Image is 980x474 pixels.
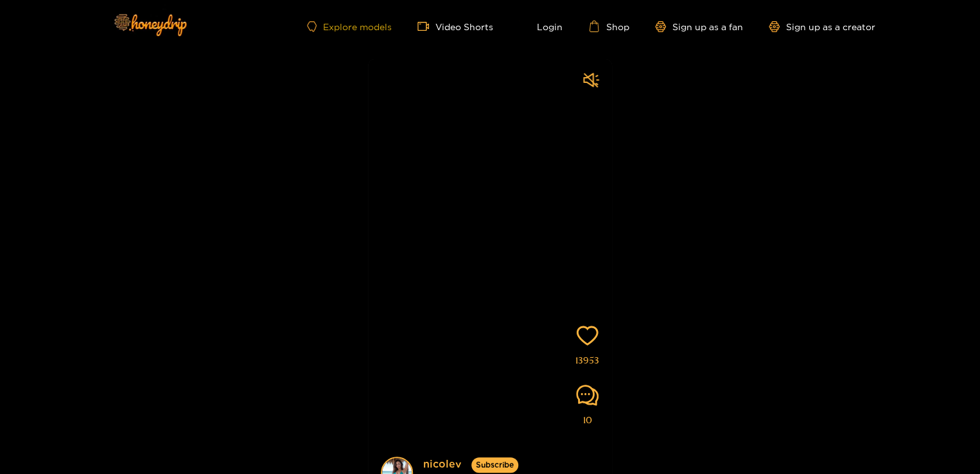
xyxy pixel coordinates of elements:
[423,457,462,473] a: nicolev
[417,21,435,32] span: video-camera
[583,72,599,88] span: sound
[583,413,592,428] span: 10
[476,459,514,471] span: Subscribe
[471,457,518,473] button: Subscribe
[417,21,493,32] a: Video Shorts
[655,21,743,32] a: Sign up as a fan
[519,21,563,32] a: Login
[575,353,599,368] span: 13953
[576,324,599,347] span: heart
[307,21,392,32] a: Explore models
[588,21,629,32] a: Shop
[769,21,875,32] a: Sign up as a creator
[576,384,599,407] span: comment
